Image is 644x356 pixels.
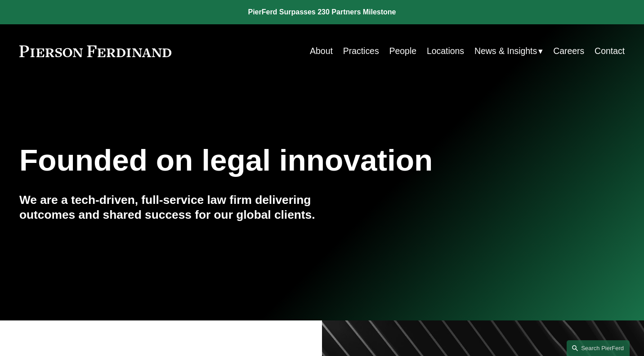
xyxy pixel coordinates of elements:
h4: We are a tech-driven, full-service law firm delivering outcomes and shared success for our global... [19,193,322,223]
a: About [310,42,333,60]
a: Practices [343,42,379,60]
a: Contact [595,42,625,60]
a: Search this site [567,340,630,356]
span: News & Insights [474,43,537,59]
h1: Founded on legal innovation [19,143,524,177]
a: Careers [553,42,584,60]
a: People [389,42,416,60]
a: folder dropdown [474,42,543,60]
a: Locations [427,42,464,60]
